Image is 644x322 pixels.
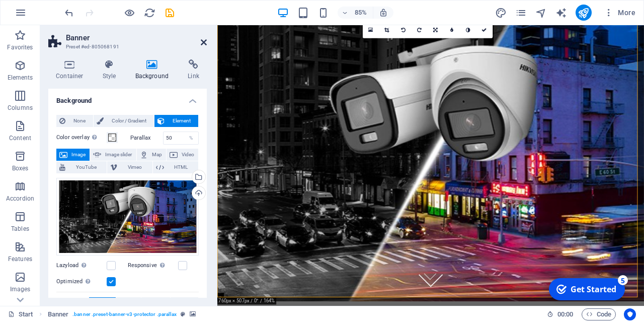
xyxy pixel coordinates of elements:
a: Click to cancel selection. Double-click to open Pages [8,308,33,320]
button: Click here to leave preview mode and continue editing [123,7,135,19]
p: Features [8,255,32,263]
div: Hikvision-DS-2CE10KF0T-FS-y-DS-2CE70KF0T-MFS0-qbSBp2TRToy0M-XyXPeEWw.jpg [56,178,199,255]
button: navigator [535,7,547,19]
span: Code [586,308,611,320]
div: 5 [74,1,85,11]
a: Rotate left 90° [395,22,411,38]
p: Boxes [12,164,29,172]
p: Tables [11,225,29,233]
span: Color / Gradient [107,115,151,127]
i: AI Writer [555,7,567,19]
button: save [164,7,176,19]
span: 00 00 [557,308,573,320]
button: pages [515,7,527,19]
h6: 85% [353,7,369,19]
button: reload [143,7,155,19]
button: Color / Gradient [94,115,154,127]
i: Pages (Ctrl+Alt+S) [515,7,527,19]
p: Accordion [6,195,34,203]
button: Video [167,149,198,161]
button: More [600,5,639,21]
p: Elements [8,74,33,82]
a: Greyscale [460,22,476,38]
button: Image slider [90,149,136,161]
button: publish [576,5,592,21]
span: None [68,115,90,127]
span: Map [151,149,163,161]
span: HTML [167,161,195,173]
a: Confirm ( Ctrl ⏎ ) [476,22,493,38]
span: Default [95,297,110,309]
h4: Background [48,89,207,107]
i: Undo: Change image (Ctrl+Z) [63,7,75,19]
label: Lazyload [56,260,107,272]
label: Responsive [128,260,178,272]
button: Default [89,297,116,309]
span: Click to select. Double-click to edit [48,308,69,320]
button: HTML [153,161,198,173]
a: Change orientation [428,22,444,38]
span: Contain [147,297,165,309]
div: Get Started 5 items remaining, 0% complete [6,4,82,26]
a: Crop mode [379,22,395,38]
a: Select files from the file manager, stock photos, or upload file(s) [363,22,379,38]
span: Video [181,149,195,161]
div: Get Started [27,10,73,21]
span: Image slider [104,149,133,161]
span: Element [168,115,195,127]
span: YouTube [68,161,104,173]
span: More [604,8,635,18]
i: Publish [578,7,589,19]
button: text_generator [555,7,568,19]
h4: Link [180,59,207,81]
h6: Session time [547,308,574,320]
i: Design (Ctrl+Alt+Y) [495,7,507,19]
p: Favorites [7,43,33,51]
button: Element [154,115,198,127]
span: Original [176,297,193,309]
i: Reload page [144,7,155,19]
button: Vimeo [107,161,152,173]
button: undo [63,7,75,19]
h3: Preset #ed-805068191 [66,42,187,51]
i: This element contains a background [190,311,196,317]
button: Image [56,149,90,161]
label: Size [56,297,89,309]
button: Contain [141,297,170,309]
label: Optimized [56,276,107,288]
button: Cover [116,297,140,309]
button: YouTube [56,161,107,173]
button: Usercentrics [624,308,636,320]
nav: breadcrumb [48,308,196,320]
h4: Background [128,59,181,81]
span: . banner .preset-banner-v3-protector .parallax [72,308,177,320]
button: Code [582,308,616,320]
a: Rotate right 90° [411,22,427,38]
span: : [565,310,566,318]
button: Map [137,149,166,161]
i: This element is a customizable preset [181,311,185,317]
h4: Style [95,59,128,81]
i: On resize automatically adjust zoom level to fit chosen device. [379,8,388,17]
span: Cover [122,297,135,309]
button: None [56,115,93,127]
i: Save (Ctrl+S) [164,7,176,19]
button: 85% [338,7,373,19]
i: Navigator [535,7,547,19]
label: Parallax [130,135,163,141]
button: design [495,7,507,19]
div: % [184,132,198,144]
h2: Banner [66,33,207,42]
button: Original [171,297,198,309]
span: Image [70,149,87,161]
p: Columns [8,104,33,112]
a: Blur [444,22,460,38]
p: Images [10,285,31,293]
h4: Container [48,59,95,81]
p: Content [9,134,31,142]
label: Color overlay [56,132,107,144]
span: Vimeo [120,161,149,173]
